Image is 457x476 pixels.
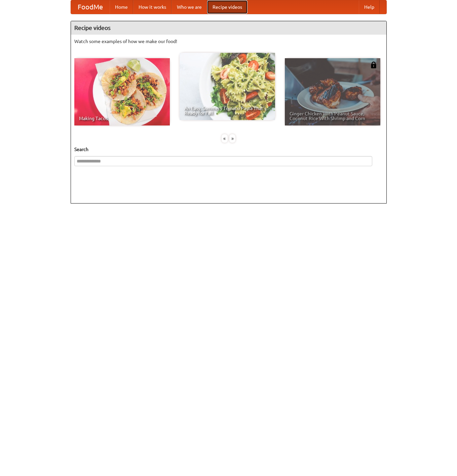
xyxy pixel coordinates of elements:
a: Making Tacos [74,58,170,125]
img: 483408.png [370,62,377,68]
h4: Recipe videos [71,21,386,35]
p: Watch some examples of how we make our food! [74,38,383,45]
h5: Search [74,146,383,153]
span: An Easy, Summery Tomato Pasta That's Ready for Fall [184,106,270,115]
a: Home [110,0,133,14]
a: An Easy, Summery Tomato Pasta That's Ready for Fall [180,53,275,120]
a: Recipe videos [207,0,247,14]
a: How it works [133,0,172,14]
a: Who we are [172,0,207,14]
div: » [229,134,235,143]
span: Making Tacos [79,116,165,121]
a: FoodMe [71,0,110,14]
a: Help [359,0,380,14]
div: « [222,134,228,143]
